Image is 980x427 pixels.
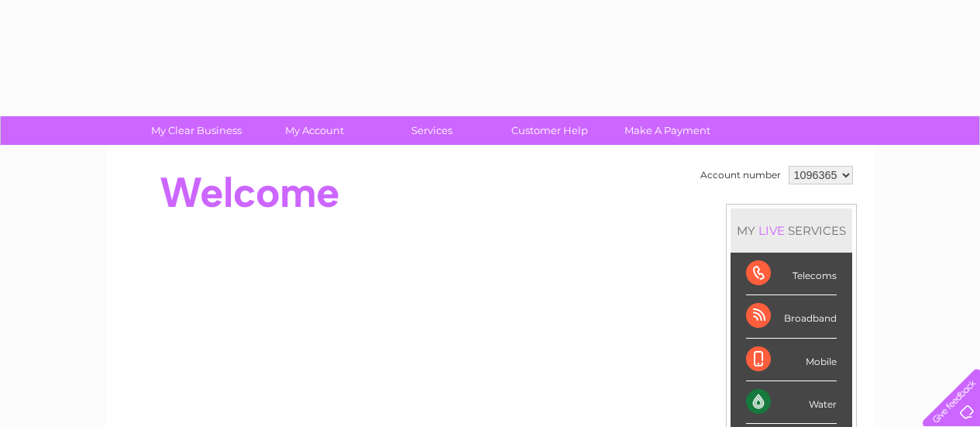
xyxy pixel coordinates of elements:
td: Account number [696,162,785,188]
a: My Clear Business [132,116,260,145]
div: Mobile [746,339,837,381]
a: My Account [250,116,378,145]
a: Make A Payment [603,116,731,145]
div: Water [746,381,837,424]
div: LIVE [755,223,788,238]
div: MY SERVICES [731,208,852,253]
a: Services [368,116,496,145]
div: Broadband [746,295,837,338]
div: Telecoms [746,253,837,295]
a: Customer Help [486,116,614,145]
